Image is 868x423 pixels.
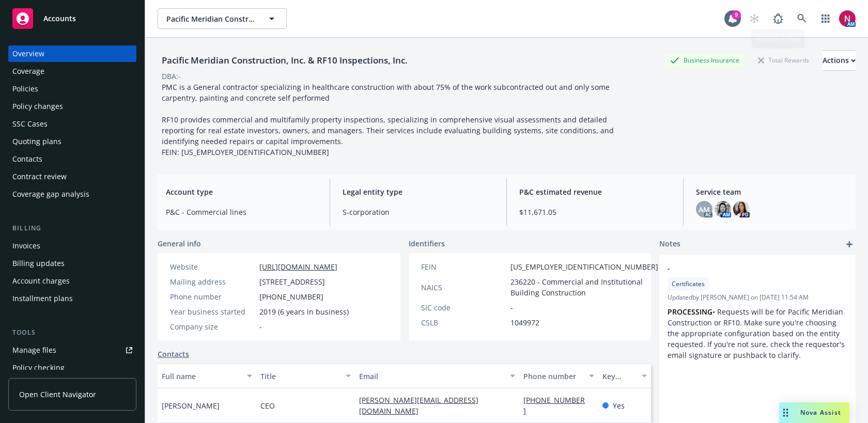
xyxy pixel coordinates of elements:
[12,342,56,358] div: Manage files
[166,186,317,197] span: Account type
[659,238,680,250] span: Notes
[8,342,136,358] a: Manage files
[421,317,506,328] div: CSLB
[8,133,136,150] a: Quoting plans
[259,262,337,272] a: [URL][DOMAIN_NAME]
[12,133,61,150] div: Quoting plans
[260,371,339,382] div: Title
[779,402,792,423] div: Drag to move
[8,116,136,132] a: SSC Cases
[696,186,847,197] span: Service team
[19,389,96,400] span: Open Client Navigator
[733,201,750,217] img: photo
[8,168,136,185] a: Contract review
[8,255,136,272] a: Billing updates
[8,238,136,254] a: Invoices
[792,8,812,29] a: Search
[8,63,136,80] a: Coverage
[12,168,67,185] div: Contract review
[158,349,189,359] a: Contacts
[823,50,856,71] button: Actions
[8,223,136,233] div: Billing
[668,307,712,317] strong: PROCESSING
[8,151,136,167] a: Contacts
[355,364,519,388] button: Email
[162,82,616,157] span: PMC is a General contractor specializing in healthcare construction with about 75% of the work su...
[8,290,136,307] a: Installment plans
[259,321,262,332] span: -
[659,255,856,369] div: -CertificatesUpdatedby [PERSON_NAME] on [DATE] 11:54 AMPROCESSING• Requests will be for Pacific M...
[839,10,856,27] img: photo
[8,327,136,338] div: Tools
[158,364,256,388] button: Full name
[800,408,841,417] span: Nova Assist
[12,290,73,307] div: Installment plans
[768,8,788,29] a: Report a Bug
[668,293,847,302] span: Updated by [PERSON_NAME] on [DATE] 11:54 AM
[779,402,849,423] button: Nova Assist
[510,276,658,298] span: 236220 - Commercial and Institutional Building Construction
[715,201,731,217] img: photo
[8,45,136,62] a: Overview
[359,395,478,416] a: [PERSON_NAME][EMAIL_ADDRESS][DOMAIN_NAME]
[732,10,741,20] div: 9
[170,306,255,317] div: Year business started
[12,81,38,97] div: Policies
[421,261,506,272] div: FEIN
[8,81,136,97] a: Policies
[12,255,65,272] div: Billing updates
[170,276,255,287] div: Mailing address
[166,207,317,217] span: P&C - Commercial lines
[668,263,820,274] span: -
[613,400,625,411] span: Yes
[260,400,275,411] span: CEO
[12,98,63,115] div: Policy changes
[170,261,255,272] div: Website
[8,186,136,202] a: Coverage gap analysis
[519,186,671,197] span: P&C estimated revenue
[510,317,539,328] span: 1049972
[166,13,256,24] span: Pacific Meridian Construction, Inc. & RF10 Inspections, Inc.
[343,207,494,217] span: S-corporation
[12,63,44,80] div: Coverage
[12,186,89,202] div: Coverage gap analysis
[12,238,40,254] div: Invoices
[256,364,355,388] button: Title
[259,276,325,287] span: [STREET_ADDRESS]
[359,371,504,382] div: Email
[523,395,585,416] a: [PHONE_NUMBER]
[672,279,705,289] span: Certificates
[510,302,513,313] span: -
[170,321,255,332] div: Company size
[699,204,710,215] span: AM
[519,207,671,217] span: $11,671.05
[259,291,323,302] span: [PHONE_NUMBER]
[668,306,847,361] p: • Requests will be for Pacific Meridian Construction or RF10. Make sure you're choosing the appro...
[12,151,42,167] div: Contacts
[843,238,856,250] a: add
[523,371,583,382] div: Phone number
[753,54,814,67] div: Total Rewards
[823,51,856,70] div: Actions
[259,306,349,317] span: 2019 (6 years in business)
[162,371,241,382] div: Full name
[43,14,76,23] span: Accounts
[665,54,745,67] div: Business Insurance
[421,282,506,293] div: NAICS
[158,238,201,249] span: General info
[8,98,136,115] a: Policy changes
[519,364,598,388] button: Phone number
[343,186,494,197] span: Legal entity type
[8,4,136,33] a: Accounts
[12,116,48,132] div: SSC Cases
[162,400,220,411] span: [PERSON_NAME]
[12,359,65,376] div: Policy checking
[409,238,445,249] span: Identifiers
[602,371,636,382] div: Key contact
[158,8,287,29] button: Pacific Meridian Construction, Inc. & RF10 Inspections, Inc.
[158,54,412,67] div: Pacific Meridian Construction, Inc. & RF10 Inspections, Inc.
[421,302,506,313] div: SIC code
[12,273,70,289] div: Account charges
[8,273,136,289] a: Account charges
[598,364,651,388] button: Key contact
